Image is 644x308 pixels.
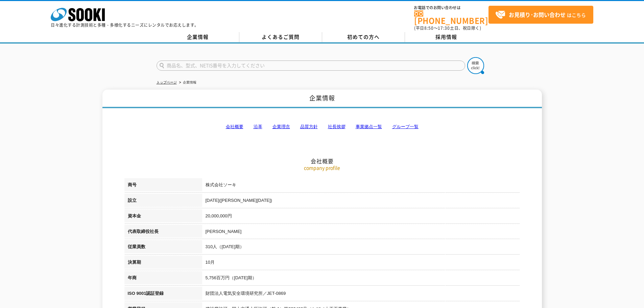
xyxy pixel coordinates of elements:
p: 日々進化する計測技術と多種・多様化するニーズにレンタルでお応えします。 [51,23,199,27]
a: 初めての方へ [322,32,405,42]
a: 採用情報 [405,32,488,42]
td: 20,000,000円 [202,209,520,225]
span: お電話でのお問い合わせは [414,6,488,10]
th: 商号 [124,178,202,194]
th: 年商 [124,271,202,287]
a: 企業理念 [272,124,290,129]
td: 310人（[DATE]期） [202,240,520,256]
a: 会社概要 [226,124,243,129]
a: 事業拠点一覧 [356,124,382,129]
th: 従業員数 [124,240,202,256]
strong: お見積り･お問い合わせ [509,10,566,19]
th: 設立 [124,194,202,209]
span: 8:50 [424,25,434,31]
td: 5,756百万円（[DATE]期） [202,271,520,287]
th: 決算期 [124,256,202,271]
a: 品質方針 [300,124,318,129]
a: トップページ [157,80,177,84]
h2: 会社概要 [124,90,520,165]
th: ISO 9001認証登録 [124,287,202,302]
img: btn_search.png [467,57,484,74]
h1: 企業情報 [102,90,542,108]
span: 17:30 [438,25,450,31]
td: 財団法人電気安全環境研究所／JET-0869 [202,287,520,302]
a: 社長挨拶 [328,124,345,129]
a: 沿革 [254,124,262,129]
span: 初めての方へ [347,33,380,41]
td: [DATE]([PERSON_NAME][DATE]) [202,194,520,209]
input: 商品名、型式、NETIS番号を入力してください [157,61,465,71]
a: お見積り･お問い合わせはこちら [488,6,593,24]
th: 代表取締役社長 [124,225,202,240]
a: [PHONE_NUMBER] [414,10,488,24]
td: 10月 [202,256,520,271]
a: よくあるご質問 [239,32,322,42]
td: 株式会社ソーキ [202,178,520,194]
p: company profile [124,164,520,171]
th: 資本金 [124,209,202,225]
li: 企業情報 [178,79,196,86]
a: 企業情報 [157,32,239,42]
td: [PERSON_NAME] [202,225,520,240]
span: はこちら [495,10,586,20]
a: グループ一覧 [392,124,419,129]
span: (平日 ～ 土日、祝日除く) [414,25,481,31]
